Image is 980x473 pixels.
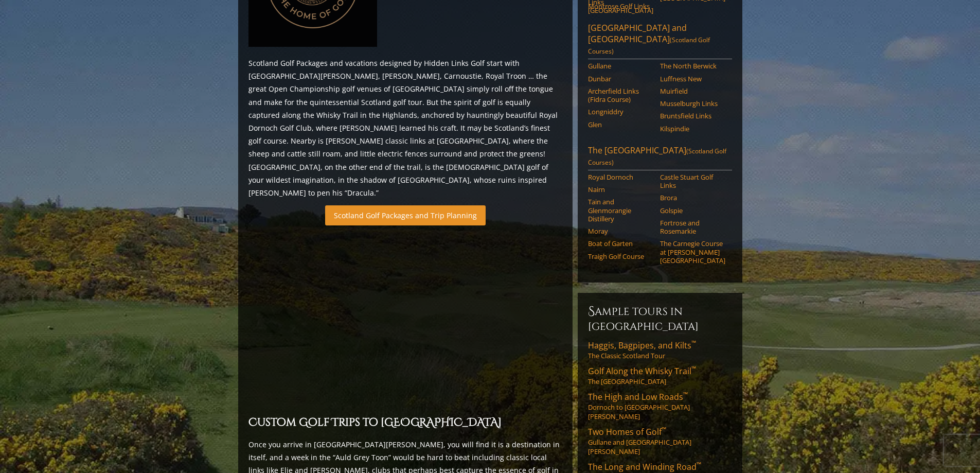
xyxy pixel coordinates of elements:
[588,340,732,360] a: Haggis, Bagpipes, and Kilts™The Classic Scotland Tour
[660,87,725,95] a: Muirfield
[588,108,653,116] a: Longniddry
[588,227,653,235] a: Moray
[588,461,701,472] span: The Long and Winding Road
[588,36,710,56] span: (Scotland Golf Courses)
[588,365,696,377] span: Golf Along the Whisky Trail
[588,173,653,181] a: Royal Dornoch
[248,414,562,432] h2: Custom Golf Trips to [GEOGRAPHIC_DATA]
[588,75,653,83] a: Dunbar
[691,339,696,347] sup: ™
[588,22,732,59] a: [GEOGRAPHIC_DATA] and [GEOGRAPHIC_DATA](Scotland Golf Courses)
[683,390,688,399] sup: ™
[588,391,732,421] a: The High and Low Roads™Dornoch to [GEOGRAPHIC_DATA][PERSON_NAME]
[660,125,725,133] a: Kilspindie
[588,2,653,10] a: Montrose Golf Links
[248,57,562,199] p: Scotland Golf Packages and vacations designed by Hidden Links Golf start with [GEOGRAPHIC_DATA][P...
[248,232,562,408] iframe: Sir-Nick-favorite-Open-Rota-Venues
[691,364,696,373] sup: ™
[660,239,725,265] a: The Carnegie Course at [PERSON_NAME][GEOGRAPHIC_DATA]
[588,87,653,104] a: Archerfield Links (Fidra Course)
[660,75,725,83] a: Luffness New
[588,391,688,402] span: The High and Low Roads
[660,194,725,202] a: Brora
[588,365,732,386] a: Golf Along the Whisky Trail™The [GEOGRAPHIC_DATA]
[588,62,653,70] a: Gullane
[660,219,725,236] a: Fortrose and Rosemarkie
[588,198,653,223] a: Tain and Glenmorangie Distillery
[660,173,725,190] a: Castle Stuart Golf Links
[588,145,732,170] a: The [GEOGRAPHIC_DATA](Scotland Golf Courses)
[588,426,732,456] a: Two Homes of Golf™Gullane and [GEOGRAPHIC_DATA][PERSON_NAME]
[588,303,732,334] h6: Sample Tours in [GEOGRAPHIC_DATA]
[588,120,653,129] a: Glen
[588,340,696,351] span: Haggis, Bagpipes, and Kilts
[660,99,725,108] a: Musselburgh Links
[660,62,725,70] a: The North Berwick
[588,147,726,167] span: (Scotland Golf Courses)
[588,252,653,260] a: Traigh Golf Course
[588,426,666,437] span: Two Homes of Golf
[660,206,725,215] a: Golspie
[325,205,486,225] a: Scotland Golf Packages and Trip Planning
[588,185,653,194] a: Nairn
[697,460,701,469] sup: ™
[660,112,725,120] a: Bruntsfield Links
[662,425,666,434] sup: ™
[588,239,653,248] a: Boat of Garten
